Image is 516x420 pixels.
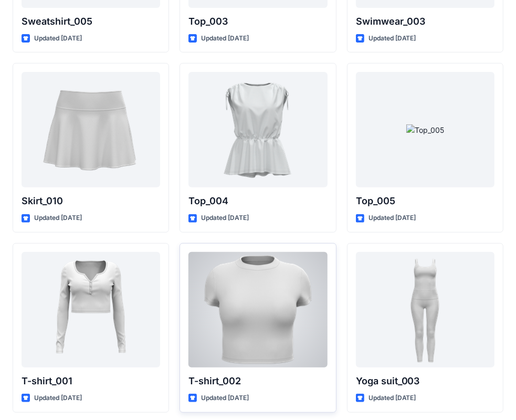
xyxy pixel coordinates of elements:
p: Swimwear_003 [356,14,494,29]
a: T-shirt_001 [22,252,160,367]
a: Top_005 [356,72,494,187]
p: Updated [DATE] [34,393,82,404]
p: Updated [DATE] [34,33,82,44]
p: Sweatshirt_005 [22,14,160,29]
a: Yoga suit_003 [356,252,494,367]
p: T-shirt_001 [22,374,160,388]
p: Updated [DATE] [201,393,249,404]
p: Updated [DATE] [201,33,249,44]
p: Top_003 [188,14,327,29]
p: Top_005 [356,194,494,208]
p: T-shirt_002 [188,374,327,388]
p: Updated [DATE] [368,213,416,224]
p: Updated [DATE] [34,213,82,224]
p: Top_004 [188,194,327,208]
p: Yoga suit_003 [356,374,494,388]
a: Skirt_010 [22,72,160,187]
p: Updated [DATE] [201,213,249,224]
a: Top_004 [188,72,327,187]
p: Skirt_010 [22,194,160,208]
p: Updated [DATE] [368,33,416,44]
a: T-shirt_002 [188,252,327,367]
p: Updated [DATE] [368,393,416,404]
